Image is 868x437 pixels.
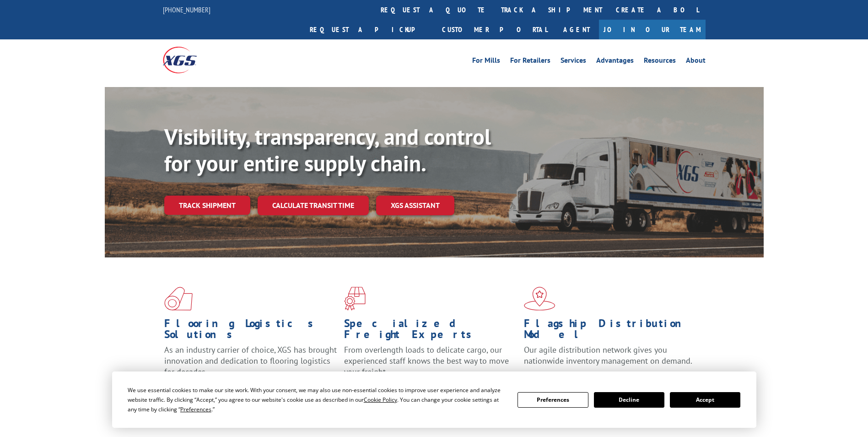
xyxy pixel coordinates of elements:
a: For Retailers [510,57,550,67]
a: Resources [644,57,676,67]
button: Preferences [518,392,588,408]
button: Decline [594,392,664,408]
img: xgs-icon-flagship-distribution-model-red [524,287,555,311]
h1: Flooring Logistics Solutions [164,318,337,344]
h1: Specialized Freight Experts [344,318,517,344]
img: xgs-icon-total-supply-chain-intelligence-red [164,287,193,311]
a: Customer Portal [435,20,554,39]
button: Accept [670,392,740,408]
a: Join Our Team [599,20,706,39]
a: Services [561,57,586,67]
a: Calculate transit time [258,196,369,215]
div: We use essential cookies to make our site work. With your consent, we may also use non-essential ... [128,385,507,414]
div: Cookie Consent Prompt [112,371,756,428]
a: Track shipment [164,196,250,215]
span: Cookie Policy [364,396,397,404]
a: Request a pickup [303,20,435,39]
span: Our agile distribution network gives you nationwide inventory management on demand. [524,344,692,366]
a: [PHONE_NUMBER] [163,5,210,14]
a: Agent [554,20,599,39]
a: For Mills [472,57,500,67]
a: XGS ASSISTANT [376,196,454,215]
p: From overlength loads to delicate cargo, our experienced staff knows the best way to move your fr... [344,344,517,385]
h1: Flagship Distribution Model [524,318,697,344]
img: xgs-icon-focused-on-flooring-red [344,287,366,311]
a: About [686,57,706,67]
span: As an industry carrier of choice, XGS has brought innovation and dedication to flooring logistics... [164,344,337,377]
a: Advantages [596,57,634,67]
span: Preferences [180,405,211,413]
b: Visibility, transparency, and control for your entire supply chain. [164,122,491,177]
